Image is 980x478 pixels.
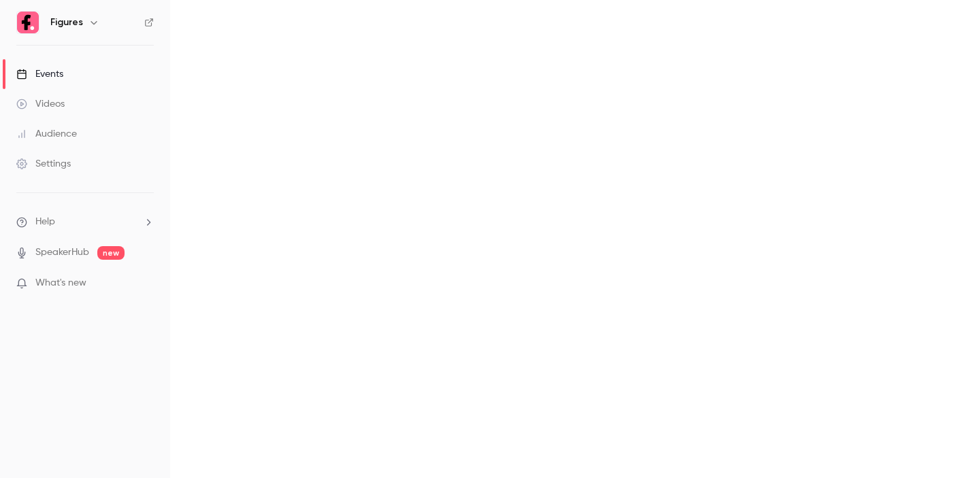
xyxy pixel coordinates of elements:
[35,215,55,229] span: Help
[35,245,89,260] a: SpeakerHub
[50,16,83,29] h6: Figures
[16,97,65,111] div: Videos
[17,12,39,33] img: Figures
[16,157,71,171] div: Settings
[16,215,154,229] li: help-dropdown-opener
[16,67,63,81] div: Events
[35,276,86,290] span: What's new
[16,127,77,141] div: Audience
[97,246,125,260] span: new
